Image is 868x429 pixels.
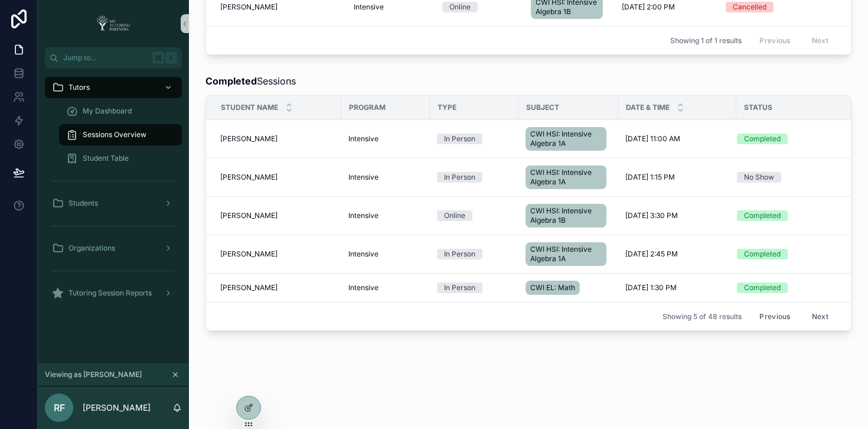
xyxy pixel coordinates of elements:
[530,129,602,148] span: CWI HSI: Intensive Algebra 1A
[663,312,742,321] span: Showing 5 of 48 results
[625,283,677,292] span: [DATE] 1:30 PM
[348,211,423,220] a: Intensive
[348,173,378,182] span: Intensive
[220,211,278,220] span: [PERSON_NAME]
[59,100,182,122] a: My Dashboard
[737,249,849,259] a: Completed
[437,282,511,293] a: In Person
[83,154,129,163] span: Student Table
[220,283,334,292] a: [PERSON_NAME]
[526,201,611,230] a: CWI HSI: Intensive Algebra 1B
[444,249,475,259] div: In Person
[45,47,182,69] button: Jump to...K
[444,172,475,183] div: In Person
[348,134,378,144] span: Intensive
[45,77,182,98] a: Tutors
[348,249,378,259] span: Intensive
[444,210,465,221] div: Online
[626,103,670,112] span: Date & Time
[167,53,176,63] span: K
[670,36,742,45] span: Showing 1 of 1 results
[625,173,675,182] span: [DATE] 1:15 PM
[437,249,511,259] a: In Person
[220,134,278,144] span: [PERSON_NAME]
[220,283,278,292] span: [PERSON_NAME]
[205,74,296,88] span: Sessions
[737,210,849,221] a: Completed
[744,249,781,259] div: Completed
[625,283,729,292] a: [DATE] 1:30 PM
[737,134,849,144] a: Completed
[751,307,798,326] button: Previous
[625,249,678,259] span: [DATE] 2:45 PM
[526,163,611,191] a: CWI HSI: Intensive Algebra 1A
[348,211,378,220] span: Intensive
[45,238,182,259] a: Organizations
[530,245,602,264] span: CWI HSI: Intensive Algebra 1A
[220,211,334,220] a: [PERSON_NAME]
[625,173,729,182] a: [DATE] 1:15 PM
[625,134,680,144] span: [DATE] 11:00 AM
[530,283,575,292] span: CWI EL: Math
[449,2,471,12] div: Online
[220,134,334,144] a: [PERSON_NAME]
[54,401,65,415] span: RF
[744,210,781,221] div: Completed
[45,282,182,304] a: Tutoring Session Reports
[622,2,675,12] span: [DATE] 2:00 PM
[220,249,334,259] a: [PERSON_NAME]
[744,282,781,293] div: Completed
[220,2,278,12] span: [PERSON_NAME]
[526,240,611,268] a: CWI HSI: Intensive Algebra 1A
[68,199,98,208] span: Students
[444,282,475,293] div: In Person
[526,278,611,297] a: CWI EL: Math
[68,83,90,92] span: Tutors
[530,168,602,187] span: CWI HSI: Intensive Algebra 1A
[348,283,423,292] a: Intensive
[68,243,115,253] span: Organizations
[744,134,781,144] div: Completed
[625,211,729,220] a: [DATE] 3:30 PM
[526,125,611,153] a: CWI HSI: Intensive Algebra 1A
[444,134,475,144] div: In Person
[45,370,142,379] span: Viewing as [PERSON_NAME]
[220,173,334,182] a: [PERSON_NAME]
[45,193,182,214] a: Students
[348,249,423,259] a: Intensive
[625,211,678,220] span: [DATE] 3:30 PM
[83,402,151,414] p: [PERSON_NAME]
[348,283,378,292] span: Intensive
[437,210,511,221] a: Online
[93,14,134,33] img: App logo
[83,130,146,139] span: Sessions Overview
[437,134,511,144] a: In Person
[59,148,182,169] a: Student Table
[83,106,132,116] span: My Dashboard
[221,103,278,112] span: Student Name
[526,103,559,112] span: Subject
[68,288,152,298] span: Tutoring Session Reports
[530,206,602,225] span: CWI HSI: Intensive Algebra 1B
[63,53,148,63] span: Jump to...
[744,172,774,183] div: No Show
[220,249,278,259] span: [PERSON_NAME]
[733,2,766,12] div: Cancelled
[744,103,772,112] span: Status
[354,2,384,12] span: Intensive
[220,173,278,182] span: [PERSON_NAME]
[38,69,189,319] div: scrollable content
[437,172,511,183] a: In Person
[737,282,849,293] a: Completed
[349,103,386,112] span: Program
[804,307,837,326] button: Next
[438,103,456,112] span: Type
[348,173,423,182] a: Intensive
[625,249,729,259] a: [DATE] 2:45 PM
[737,172,849,183] a: No Show
[205,75,257,87] strong: Completed
[625,134,729,144] a: [DATE] 11:00 AM
[348,134,423,144] a: Intensive
[59,124,182,145] a: Sessions Overview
